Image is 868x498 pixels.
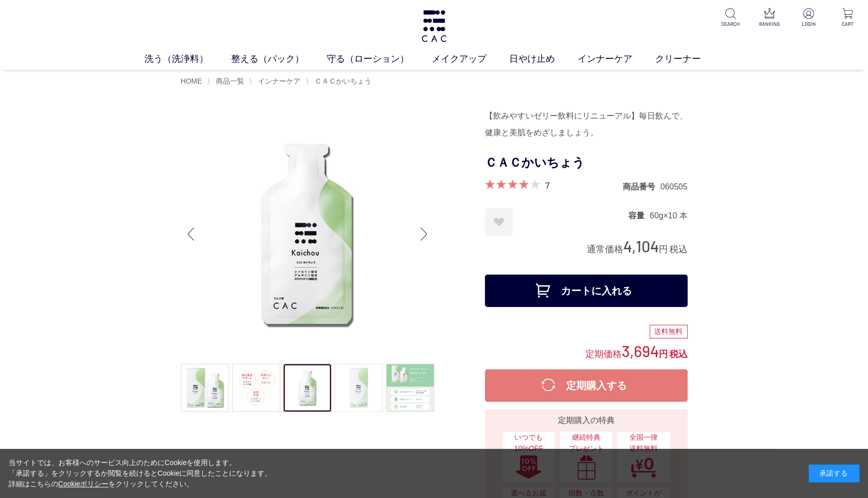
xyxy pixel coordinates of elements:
[757,20,782,28] p: RANKING
[414,214,434,254] div: Next slide
[313,77,371,85] a: ＣＡＣかいちょう
[306,76,374,86] li: 〉
[796,8,821,28] a: LOGIN
[622,341,659,360] span: 3,694
[628,210,650,221] dt: 容量
[587,244,623,254] span: 通常価格
[214,77,244,85] a: 商品一覧
[509,52,578,66] a: 日やけ止め
[207,76,247,86] li: 〉
[231,52,327,66] a: 整える（パック）
[578,52,655,66] a: インナーケア
[585,348,622,359] span: 定期価格
[432,52,509,66] a: メイクアップ
[485,275,688,307] button: カートに入れる
[420,10,448,42] img: logo
[58,480,109,488] a: Cookieポリシー
[655,52,724,66] a: クリーナー
[508,432,550,454] span: いつでも10%OFF
[669,244,688,254] span: 税込
[659,244,668,254] span: 円
[650,210,687,221] dd: 60g×10 本
[835,20,860,28] p: CART
[9,457,272,489] div: 当サイトでは、お客様へのサービス向上のためにCookieを使用します。 「承諾する」をクリックするか閲覧を続けるとCookieに同意したことになります。 詳細はこちらの をクリックしてください。
[181,107,434,361] img: ＣＡＣかいちょう
[669,349,688,359] span: 税込
[315,77,371,85] span: ＣＡＣかいちょう
[249,76,303,86] li: 〉
[489,414,684,427] div: 定期購入の特典
[835,8,860,28] a: CART
[623,181,660,192] dt: 商品番号
[545,179,550,190] a: 7
[565,432,607,454] span: 継続特典 プレゼント
[659,349,668,359] span: 円
[796,20,821,28] p: LOGIN
[485,369,688,402] button: 定期購入する
[327,52,432,66] a: 守る（ローション）
[809,465,859,482] div: 承諾する
[181,77,202,85] a: HOME
[623,237,659,255] span: 4,104
[216,77,244,85] span: 商品一覧
[485,208,513,236] a: お気に入りに登録する
[258,77,300,85] span: インナーケア
[181,214,201,254] div: Previous slide
[660,181,687,192] dd: 060505
[485,151,688,174] h1: ＣＡＣかいちょう
[256,77,300,85] a: インナーケア
[622,432,664,454] span: 全国一律 送料無料
[485,107,688,142] div: 【飲みやすいゼリー飲料にリニューアル】毎日飲んで、健康と美肌をめざしましょう。
[757,8,782,28] a: RANKING
[650,325,688,339] div: 送料無料
[718,8,743,28] a: SEARCH
[718,20,743,28] p: SEARCH
[144,52,231,66] a: 洗う（洗浄料）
